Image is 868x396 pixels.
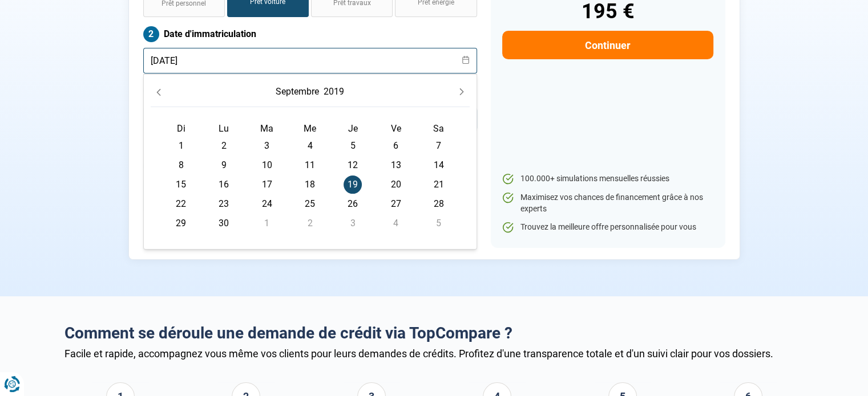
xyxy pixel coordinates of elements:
[219,123,229,134] span: Lu
[301,195,319,213] span: 25
[502,1,713,22] div: 195 €
[215,214,233,232] span: 30
[203,214,245,233] td: 30
[245,194,288,214] td: 24
[203,194,245,214] td: 23
[288,194,331,214] td: 25
[417,136,460,156] td: 7
[430,137,448,155] span: 7
[288,156,331,175] td: 11
[203,136,245,156] td: 2
[417,214,460,233] td: 5
[143,48,477,74] input: jj/mm/aaaa
[332,175,374,194] td: 19
[344,137,362,155] span: 5
[430,214,448,232] span: 5
[203,156,245,175] td: 9
[288,175,331,194] td: 18
[433,123,444,134] span: Sa
[160,136,203,156] td: 1
[332,194,374,214] td: 26
[502,192,713,214] li: Maximisez vos chances de financement grâce à nos experts
[258,195,276,213] span: 24
[391,123,401,134] span: Ve
[321,81,346,102] button: Choose Year
[64,348,804,360] div: Facile et rapide, accompagnez vous même vos clients pour leurs demandes de crédits. Profitez d'un...
[64,324,804,343] h2: Comment se déroule une demande de crédit via TopCompare ?
[172,156,190,174] span: 8
[215,175,233,194] span: 16
[177,123,185,134] span: Di
[430,156,448,174] span: 14
[215,156,233,174] span: 9
[374,136,417,156] td: 6
[304,123,316,134] span: Me
[143,74,477,250] div: Choose Date
[417,194,460,214] td: 28
[387,137,405,155] span: 6
[374,194,417,214] td: 27
[288,214,331,233] td: 2
[301,214,319,232] span: 2
[288,136,331,156] td: 4
[160,175,203,194] td: 15
[430,175,448,194] span: 21
[502,173,713,185] li: 100.000+ simulations mensuelles réussies
[332,214,374,233] td: 3
[258,137,276,155] span: 3
[273,81,321,102] button: Choose Month
[245,136,288,156] td: 3
[387,156,405,174] span: 13
[502,222,713,233] li: Trouvez la meilleure offre personnalisée pour vous
[143,26,477,42] label: Date d'immatriculation
[301,156,319,174] span: 11
[160,194,203,214] td: 22
[172,175,190,194] span: 15
[454,84,470,100] button: Next Month
[344,214,362,232] span: 3
[258,214,276,232] span: 1
[301,137,319,155] span: 4
[417,175,460,194] td: 21
[160,214,203,233] td: 29
[344,156,362,174] span: 12
[332,136,374,156] td: 5
[151,84,167,100] button: Previous Month
[374,175,417,194] td: 20
[387,195,405,213] span: 27
[172,137,190,155] span: 1
[172,195,190,213] span: 22
[258,156,276,174] span: 10
[374,214,417,233] td: 4
[215,195,233,213] span: 23
[245,156,288,175] td: 10
[430,195,448,213] span: 28
[160,156,203,175] td: 8
[245,175,288,194] td: 17
[502,31,713,59] button: Continuer
[417,156,460,175] td: 14
[344,175,362,194] span: 19
[332,156,374,175] td: 12
[215,137,233,155] span: 2
[172,214,190,232] span: 29
[387,175,405,194] span: 20
[258,175,276,194] span: 17
[344,195,362,213] span: 26
[260,123,273,134] span: Ma
[301,175,319,194] span: 18
[203,175,245,194] td: 16
[387,214,405,232] span: 4
[374,156,417,175] td: 13
[245,214,288,233] td: 1
[348,123,358,134] span: Je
